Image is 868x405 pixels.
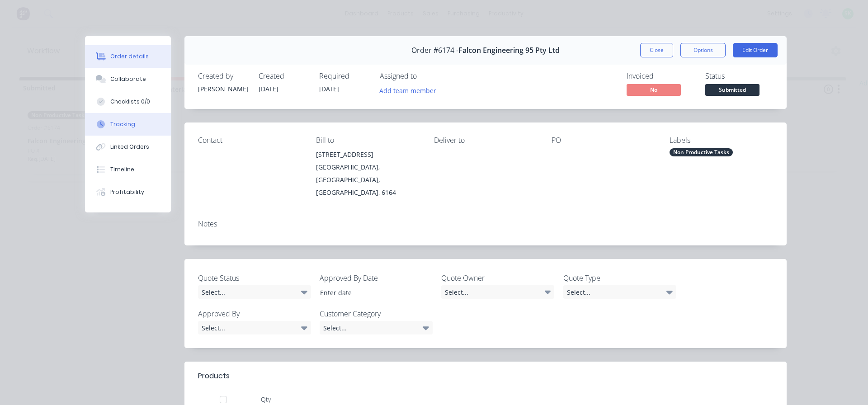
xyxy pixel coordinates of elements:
div: Invoiced [627,72,694,80]
span: No [627,84,681,95]
label: Quote Type [563,273,676,283]
button: Add team member [380,84,441,96]
label: Quote Owner [441,273,554,283]
div: Assigned to [380,72,470,80]
span: Order #6174 - [411,46,458,55]
button: Options [680,43,726,57]
div: [GEOGRAPHIC_DATA], [GEOGRAPHIC_DATA], [GEOGRAPHIC_DATA], 6164 [316,161,420,199]
div: Notes [198,220,773,228]
div: Status [705,72,773,80]
div: Required [319,72,369,80]
label: Approved By Date [320,273,433,283]
span: [DATE] [319,85,339,93]
div: Deliver to [434,136,538,145]
div: Select... [198,321,311,334]
div: Collaborate [110,75,146,83]
div: [STREET_ADDRESS][GEOGRAPHIC_DATA], [GEOGRAPHIC_DATA], [GEOGRAPHIC_DATA], 6164 [316,148,420,199]
button: Tracking [85,113,171,136]
div: Linked Orders [110,143,149,151]
div: Select... [320,321,433,334]
input: Enter date [314,286,426,299]
label: Quote Status [198,273,311,283]
div: Checklists 0/0 [110,98,150,106]
div: Non Productive Tasks [670,148,733,156]
div: Created by [198,72,248,80]
div: Profitability [110,188,144,196]
button: Collaborate [85,68,171,90]
span: Falcon Engineering 95 Pty Ltd [458,46,560,55]
div: [PERSON_NAME] [198,84,248,94]
button: Submitted [705,84,759,98]
div: Tracking [110,120,135,128]
button: Timeline [85,158,171,181]
div: Contact [198,136,302,145]
div: Products [198,371,230,381]
div: Select... [198,285,311,299]
div: Select... [441,285,554,299]
button: Close [640,43,673,57]
div: Labels [670,136,773,145]
button: Edit Order [733,43,778,57]
button: Checklists 0/0 [85,90,171,113]
div: Order details [110,52,149,61]
div: Timeline [110,165,134,174]
div: Bill to [316,136,420,145]
div: [STREET_ADDRESS] [316,148,420,161]
button: Profitability [85,181,171,203]
span: Submitted [705,84,759,95]
div: PO [552,136,655,145]
button: Add team member [375,84,441,96]
label: Approved By [198,308,311,319]
div: Created [259,72,308,80]
button: Order details [85,45,171,68]
div: Select... [563,285,676,299]
button: Linked Orders [85,136,171,158]
span: [DATE] [259,85,278,93]
label: Customer Category [320,308,433,319]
